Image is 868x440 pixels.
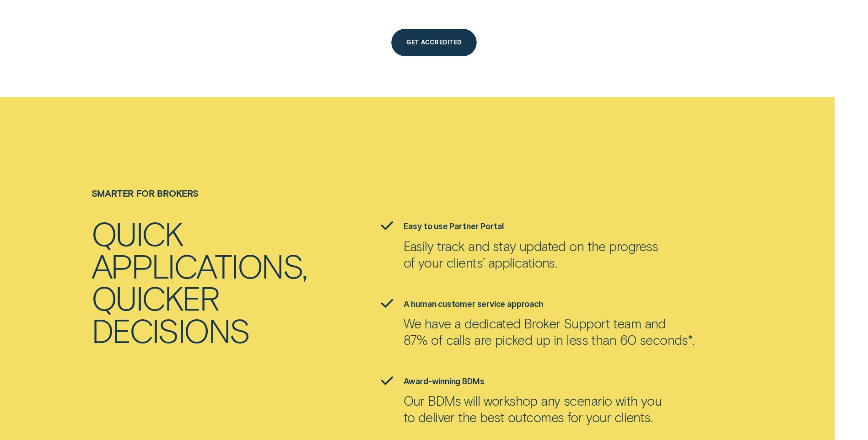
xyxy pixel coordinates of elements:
h4: Smarter for brokers [92,188,313,199]
label: A human customer service approach [404,299,543,309]
a: Get Accredited [391,29,477,56]
p: Easily track and stay updated on the progress of your clients’ applications. [404,238,658,271]
h2: Quick applications, quicker decisions [92,217,292,346]
label: Easy to use Partner Portal [404,221,504,231]
p: Our BDMs will workshop any scenario with you to deliver the best outcomes for your clients. [404,392,662,425]
label: Award-winning BDMs [404,376,485,386]
p: We have a dedicated Broker Support team and 87% of calls are picked up in less than 60 seconds*. [404,315,695,348]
